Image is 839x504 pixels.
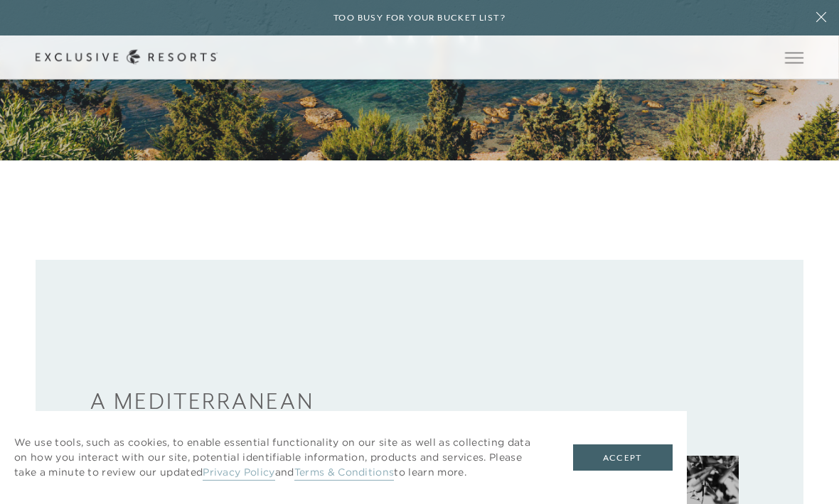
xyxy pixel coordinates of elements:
button: Accept [573,444,673,471]
button: Open navigation [785,53,803,62]
a: Privacy Policy [203,466,274,481]
h6: Too busy for your bucket list? [333,11,506,25]
a: Terms & Conditions [294,466,395,481]
h3: A Mediterranean Marvel [90,385,358,449]
p: We use tools, such as cookies, to enable essential functionality on our site as well as collectin... [14,435,545,480]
